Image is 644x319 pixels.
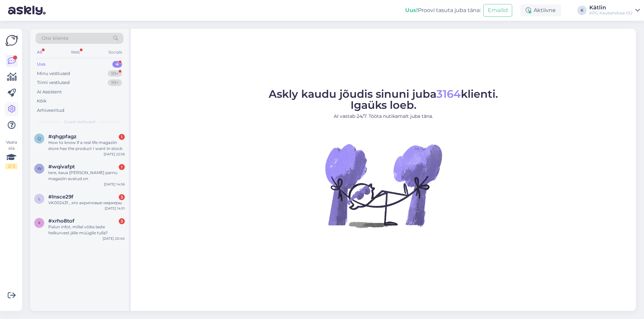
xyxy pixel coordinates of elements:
[48,170,125,182] div: tere, kaua [PERSON_NAME] parnu magaziin avatud on
[64,119,95,125] span: Uued vestlused
[48,140,125,152] div: How to know if a real life magaziin store has the product I want in stock
[5,34,18,47] img: Askly Logo
[36,48,43,57] div: All
[589,5,640,16] a: KätlinKPG Kaubanduse OÜ
[48,200,125,206] div: VK002431 , это акриловые маркеры
[520,4,561,16] div: Aktiivne
[38,136,41,141] span: q
[105,206,125,211] div: [DATE] 14:51
[119,218,125,224] div: 3
[103,236,125,241] div: [DATE] 20:40
[104,152,125,157] div: [DATE] 22:56
[119,134,125,140] div: 1
[37,61,46,68] div: Uus
[107,48,123,57] div: Socials
[112,61,122,68] div: 4
[5,163,17,169] div: 2 / 3
[38,220,41,225] span: x
[323,125,444,246] img: No Chat active
[38,196,41,201] span: l
[104,182,125,187] div: [DATE] 14:56
[37,79,70,86] div: Tiimi vestlused
[69,48,81,57] div: Web
[589,10,633,16] div: KPG Kaubanduse OÜ
[269,87,498,111] span: Askly kaudu jõudis sinuni juba klienti. Igaüks loeb.
[37,107,64,114] div: Arhiveeritud
[5,139,17,169] div: Vaata siia
[42,35,68,42] span: Otsi kliente
[108,79,122,86] div: 99+
[48,164,75,170] span: #wqivafpt
[483,4,512,17] button: Emailid
[436,87,461,100] span: 3164
[37,166,42,171] span: w
[119,164,125,170] div: 1
[405,7,418,13] b: Uus!
[37,89,62,95] div: AI Assistent
[405,6,481,14] div: Proovi tasuta juba täna:
[48,218,74,224] span: #xrho8tof
[269,113,498,120] p: AI vastab 24/7. Tööta nutikamalt juba täna.
[48,134,76,140] span: #qhgpfagz
[48,194,73,200] span: #lnsce29f
[577,6,587,15] div: K
[37,98,47,104] div: Kõik
[48,224,125,236] div: Palun infot, millal võiks laste helkurvest jälle müügile tulla?
[108,70,122,77] div: 99+
[37,70,70,77] div: Minu vestlused
[589,5,633,10] div: Kätlin
[119,194,125,200] div: 3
